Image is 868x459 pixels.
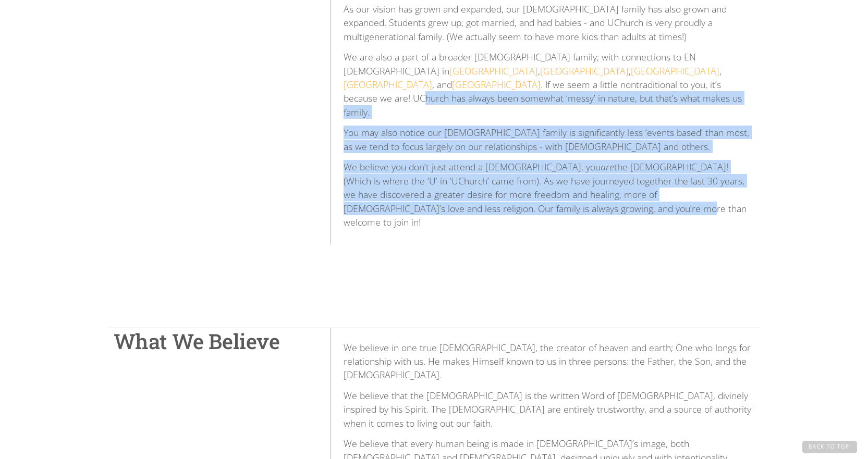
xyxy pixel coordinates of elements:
[344,160,754,229] p: We believe you don’t just attend a [DEMOGRAPHIC_DATA], you the [DEMOGRAPHIC_DATA]! (Which is wher...
[114,328,321,354] h1: What We Believe
[344,126,754,153] p: You may also notice our [DEMOGRAPHIC_DATA] family is significantly less ‘events based’ than most,...
[540,65,629,77] a: [GEOGRAPHIC_DATA]
[601,160,614,173] em: are
[452,78,541,91] a: [GEOGRAPHIC_DATA]
[344,2,754,43] p: As our vision has grown and expanded, our [DEMOGRAPHIC_DATA] family has also grown and expanded. ...
[344,50,754,119] p: We are also a part of a broader [DEMOGRAPHIC_DATA] family; with connections to EN [DEMOGRAPHIC_DA...
[344,341,754,382] p: We believe in one true [DEMOGRAPHIC_DATA], the creator of heaven and earth; One who longs for rel...
[631,65,719,77] a: [GEOGRAPHIC_DATA]
[802,441,858,453] a: Back to Top
[344,78,432,91] a: [GEOGRAPHIC_DATA]
[449,65,538,77] a: [GEOGRAPHIC_DATA]
[344,389,754,430] p: We believe that the [DEMOGRAPHIC_DATA] is the written Word of [DEMOGRAPHIC_DATA], divinely inspir...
